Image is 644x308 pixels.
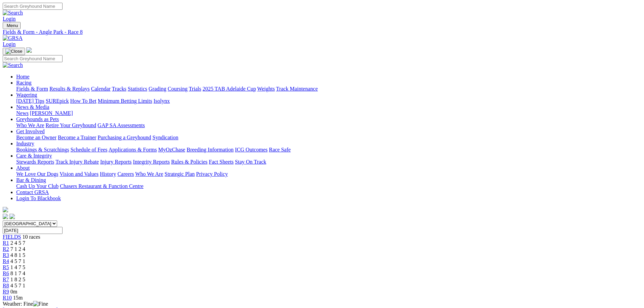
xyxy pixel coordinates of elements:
a: Rules & Policies [171,159,208,165]
a: Careers [117,171,134,177]
span: 2 4 5 7 [10,240,25,246]
a: Become an Owner [16,135,56,140]
a: Fields & Form [16,86,48,92]
img: facebook.svg [3,214,8,219]
a: We Love Our Dogs [16,171,58,177]
a: R2 [3,246,9,252]
a: History [100,171,116,177]
a: Applications & Forms [109,147,157,152]
span: 1 8 2 5 [10,277,25,282]
a: Wagering [16,92,37,98]
a: Retire Your Greyhound [46,122,96,128]
a: How To Bet [70,98,97,104]
a: Industry [16,141,34,146]
div: About [16,171,641,177]
span: 7 1 2 4 [10,246,25,252]
a: R3 [3,252,9,258]
a: R9 [3,289,9,294]
div: Get Involved [16,135,641,141]
a: Who We Are [16,122,44,128]
a: Calendar [91,86,111,92]
a: Purchasing a Greyhound [98,135,151,140]
span: 15m [13,295,23,301]
div: Greyhounds as Pets [16,122,641,128]
button: Toggle navigation [3,48,25,55]
a: Isolynx [153,98,170,104]
a: Track Maintenance [276,86,318,92]
div: Wagering [16,98,641,104]
a: Greyhounds as Pets [16,116,59,122]
a: Racing [16,80,31,86]
a: Fields & Form - Angle Park - Race 8 [3,29,641,35]
a: R4 [3,258,9,264]
a: Schedule of Fees [70,147,107,152]
a: R5 [3,264,9,270]
div: Industry [16,147,641,153]
span: Weather: Fine [3,301,48,307]
a: Care & Integrity [16,153,52,159]
a: News & Media [16,104,49,110]
a: Coursing [168,86,188,92]
a: Become a Trainer [58,135,96,140]
a: Get Involved [16,128,45,134]
a: Login To Blackbook [16,195,61,201]
a: R6 [3,270,9,276]
a: Weights [257,86,275,92]
a: Privacy Policy [196,171,228,177]
span: 4 8 1 5 [10,252,25,258]
a: Fact Sheets [209,159,234,165]
a: News [16,110,28,116]
input: Select date [3,227,63,234]
a: Syndication [152,135,178,140]
a: MyOzChase [158,147,185,152]
img: twitter.svg [9,214,15,219]
img: Search [3,10,23,16]
a: Who We Are [135,171,163,177]
a: Login [3,41,16,47]
span: Menu [7,23,18,28]
a: Minimum Betting Limits [98,98,152,104]
a: R8 [3,283,9,288]
a: Statistics [128,86,147,92]
button: Toggle navigation [3,22,21,29]
a: Login [3,16,16,22]
a: R1 [3,240,9,246]
a: Strategic Plan [165,171,195,177]
span: 0m [10,289,17,294]
input: Search [3,3,63,10]
a: Contact GRSA [16,189,49,195]
span: R7 [3,277,9,282]
img: Close [5,49,22,54]
a: R10 [3,295,12,301]
a: Breeding Information [187,147,234,152]
a: 2025 TAB Adelaide Cup [202,86,256,92]
a: FIELDS [3,234,21,240]
a: [DATE] Tips [16,98,44,104]
a: About [16,165,30,171]
img: Search [3,62,23,68]
span: 4 5 7 1 [10,258,25,264]
input: Search [3,55,63,62]
a: ICG Outcomes [235,147,267,152]
a: Grading [149,86,166,92]
a: Bar & Dining [16,177,46,183]
a: Trials [189,86,201,92]
a: Chasers Restaurant & Function Centre [60,183,143,189]
a: Tracks [112,86,126,92]
div: Racing [16,86,641,92]
a: Race Safe [269,147,290,152]
span: 10 races [22,234,40,240]
a: Vision and Values [59,171,98,177]
a: Track Injury Rebate [55,159,99,165]
span: 8 1 7 4 [10,270,25,276]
